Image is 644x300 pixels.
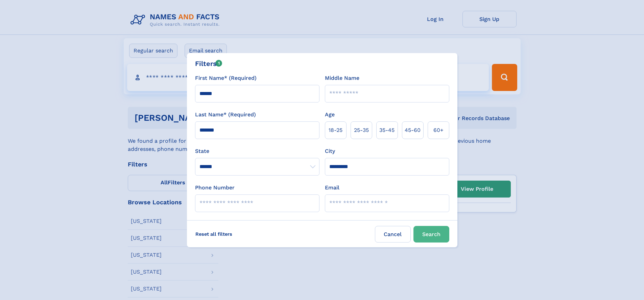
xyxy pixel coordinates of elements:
span: 60+ [433,126,444,134]
div: Filters [195,59,222,69]
label: Last Name* (Required) [195,111,256,119]
label: Phone Number [195,184,235,192]
label: Reset all filters [191,226,237,242]
label: City [325,147,335,155]
span: 25‑35 [354,126,369,134]
label: Email [325,184,339,192]
label: Age [325,111,335,119]
label: Cancel [375,226,411,243]
label: State [195,147,319,155]
span: 35‑45 [379,126,395,134]
span: 45‑60 [405,126,421,134]
label: First Name* (Required) [195,74,257,82]
button: Search [413,226,449,243]
label: Middle Name [325,74,359,82]
span: 18‑25 [329,126,342,134]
